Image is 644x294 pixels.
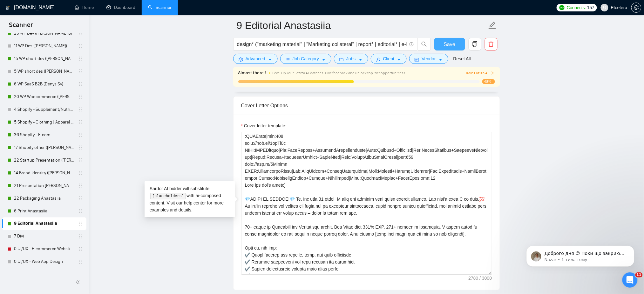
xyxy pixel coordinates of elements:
a: 0 UI/UX - Web App Design [14,256,74,268]
span: holder [78,234,83,239]
span: user [602,5,607,10]
span: holder [78,82,83,87]
span: 11 [635,272,643,277]
button: delete [485,38,498,50]
span: Client [383,55,395,62]
input: Scanner name... [237,17,487,33]
span: holder [78,196,83,201]
span: holder [78,120,83,125]
span: holder [78,69,83,74]
span: holder [78,132,83,137]
a: 6 Print Anastasiia [14,205,74,217]
span: caret-down [322,57,326,62]
span: caret-down [358,57,363,62]
button: userClientcaret-down [371,54,407,64]
span: right [491,71,495,75]
span: caret-down [438,57,443,62]
button: Train Laziza AI [465,70,495,76]
span: Advanced [246,55,265,62]
a: homeHome [75,5,94,10]
span: idcard [415,57,419,62]
a: 5 Shopify - Clothing | Apparel Website [14,116,74,129]
a: 36 Shopify - E-com [14,129,74,141]
button: search [418,38,430,50]
span: holder [78,247,83,252]
a: 9 Editorial Anastasiia [14,217,74,230]
span: caret-down [397,57,401,62]
span: holder [78,221,83,226]
span: Connects: [567,4,586,11]
div: Cover Letter Options [241,97,492,115]
button: Save [434,38,465,50]
img: upwork-logo.png [559,5,565,10]
a: dashboardDashboard [106,5,135,10]
span: Scanner [4,20,38,34]
span: Vendor [422,55,436,62]
a: 0 UI/UX - E-commerce Website Design [14,243,74,256]
span: holder [78,183,83,188]
button: settingAdvancedcaret-down [233,54,278,64]
button: barsJob Categorycaret-down [280,54,331,64]
a: help center [184,200,206,205]
a: 22 Startup Presentation ([PERSON_NAME]) [14,154,74,167]
span: setting [239,57,243,62]
a: Reset All [453,55,471,62]
a: 5 WP short des ([PERSON_NAME]) [14,65,74,78]
span: 157 [587,4,594,11]
span: holder [78,43,83,49]
span: holder [78,158,83,163]
a: 21 Presentation [PERSON_NAME] [14,179,74,192]
span: info-circle [410,42,414,46]
span: copy [469,41,481,47]
a: 15 WP short dev ([PERSON_NAME] B) [14,52,74,65]
a: 6 WP SaaS B2B (Denys Sv) [14,78,74,90]
button: idcardVendorcaret-down [409,54,448,64]
span: Almost there ! [238,70,266,77]
a: setting [631,5,641,10]
label: Cover letter template: [241,122,287,129]
a: 4 Shopify - Supplement/Nutrition/Food Website [14,103,74,116]
span: 48% [482,79,495,84]
button: copy [469,38,481,50]
a: 17 Shopify other ([PERSON_NAME]) [14,141,74,154]
div: Sardor AI bidder will substitute with ai-composed content. Visit our for more examples and details. [145,181,235,217]
button: setting [631,3,641,13]
a: 22 Packaging Anastasiia [14,192,74,205]
iframe: Intercom live chat [622,272,638,288]
iframe: Intercom notifications повідомлення [517,232,644,277]
span: holder [78,209,83,214]
span: holder [78,94,83,99]
textarea: Cover letter template: [241,132,492,275]
a: searchScanner [148,5,172,10]
span: search [418,41,430,47]
span: Save [444,40,455,48]
a: BJ simple ui|ux design [14,268,74,281]
a: 20 WP Woocommerce ([PERSON_NAME]) [14,90,74,103]
input: Search Freelance Jobs... [237,40,407,48]
a: 11 WP Des ([PERSON_NAME]) [14,40,74,52]
span: holder [78,170,83,176]
img: logo [5,3,10,13]
span: holder [78,259,83,264]
code: [placeholders] [150,193,186,199]
a: 14 Brand Identity ([PERSON_NAME]) [14,167,74,179]
span: setting [632,5,641,10]
span: Jobs [346,55,356,62]
span: holder [78,56,83,61]
span: holder [78,145,83,150]
span: Level Up Your Laziza AI Matches! Give feedback and unlock top-tier opportunities ! [273,71,405,75]
span: edit [488,21,497,30]
span: Job Category [293,55,319,62]
span: caret-down [268,57,272,62]
span: folder [339,57,344,62]
span: double-left [76,279,82,285]
button: folderJobscaret-down [334,54,368,64]
a: 7 Divi [14,230,74,243]
span: delete [485,41,497,47]
span: holder [78,107,83,112]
